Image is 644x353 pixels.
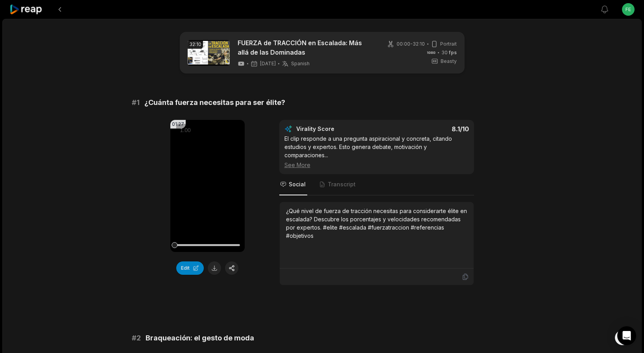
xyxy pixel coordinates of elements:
[289,180,306,188] span: Social
[132,333,141,344] span: # 2
[441,58,457,65] span: Beasty
[441,49,457,56] span: 30
[284,161,469,169] div: See More
[296,125,381,133] div: Virality Score
[397,40,425,48] span: 00:00 - 32:10
[260,61,276,67] span: [DATE]
[440,40,457,48] span: Portrait
[144,97,285,108] span: ¿Cuánta fuerza necesitas para ser élite?
[176,261,204,275] button: Edit
[449,50,457,55] span: fps
[146,333,254,344] span: Braqueación: el gesto de moda
[617,326,636,345] div: Open Intercom Messenger
[284,134,469,169] div: El clip responde a una pregunta aspiracional y concreta, citando estudios y expertos. Esto genera...
[279,174,474,195] nav: Tabs
[170,120,245,252] video: Your browser does not support mp4 format.
[615,330,630,345] button: Get ChatGPT Summary
[384,125,469,133] div: 8.1 /10
[286,207,467,240] div: ¿Qué nivel de fuerza de tracción necesitas para considerarte élite en escalada? Descubre los porc...
[328,180,356,188] span: Transcript
[238,38,373,57] a: FUERZA de TRACCIÓN en Escalada: Más allá de las Dominadas
[291,61,310,67] span: Spanish
[132,97,140,108] span: # 1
